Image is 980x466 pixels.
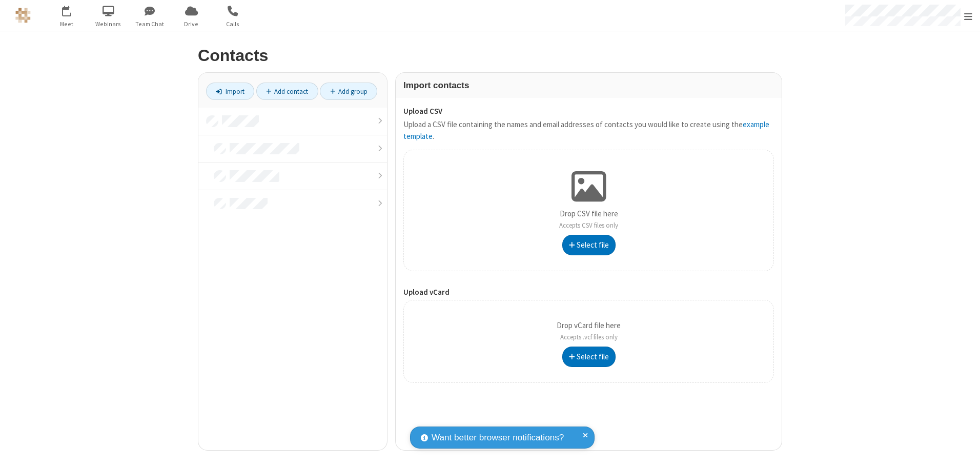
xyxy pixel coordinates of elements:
p: Drop CSV file here [559,208,618,231]
span: Accepts CSV files only [559,221,618,230]
span: Want better browser notifications? [432,431,564,444]
button: Select file [562,347,616,367]
a: Add group [320,83,377,100]
a: Add contact [256,83,318,100]
p: Upload a CSV file containing the names and email addresses of contacts you would like to create u... [403,119,774,142]
span: Drive [172,19,211,29]
span: Meet [48,19,86,29]
img: QA Selenium DO NOT DELETE OR CHANGE [15,8,31,23]
label: Upload vCard [403,287,774,298]
a: Import [206,83,254,100]
p: Drop vCard file here [557,320,621,343]
span: Accepts .vcf files only [560,333,618,341]
span: Webinars [89,19,128,29]
label: Upload CSV [403,106,774,117]
h2: Contacts [198,47,782,65]
span: Calls [214,19,252,29]
h3: Import contacts [403,80,774,90]
a: example template [403,119,769,141]
span: Team Chat [131,19,169,29]
div: 4 [69,6,76,13]
button: Select file [562,235,616,255]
